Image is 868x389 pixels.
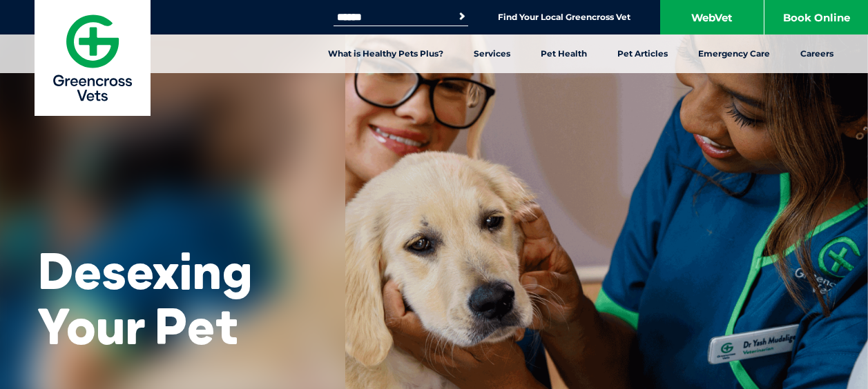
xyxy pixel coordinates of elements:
[459,34,525,73] a: Services
[602,34,683,73] a: Pet Articles
[498,12,630,23] a: Find Your Local Greencross Vet
[455,10,469,23] button: Search
[38,243,307,352] h1: Desexing Your Pet
[525,34,602,73] a: Pet Health
[683,34,785,73] a: Emergency Care
[785,34,849,73] a: Careers
[313,34,459,73] a: What is Healthy Pets Plus?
